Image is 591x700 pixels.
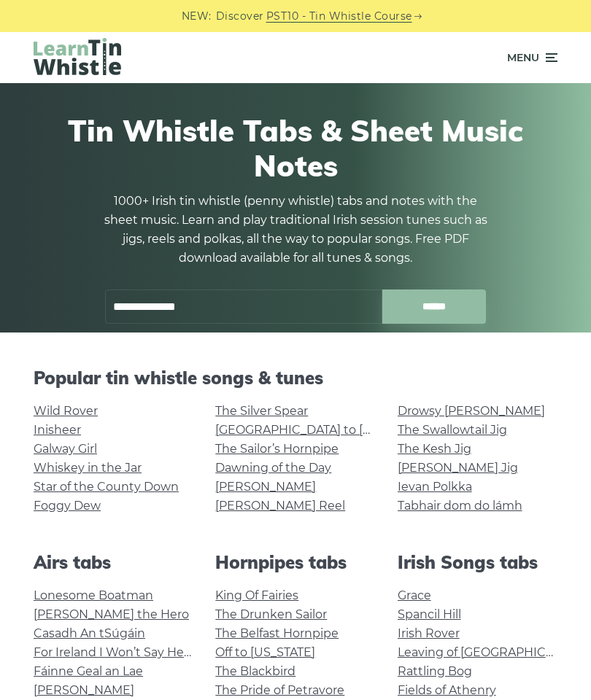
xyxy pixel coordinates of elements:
[398,423,507,437] a: The Swallowtail Jig
[98,192,492,268] p: 1000+ Irish tin whistle (penny whistle) tabs and notes with the sheet music. Learn and play tradi...
[215,423,484,437] a: [GEOGRAPHIC_DATA] to [GEOGRAPHIC_DATA]
[398,404,545,418] a: Drowsy [PERSON_NAME]
[34,113,557,183] h1: Tin Whistle Tabs & Sheet Music Notes
[215,664,295,678] a: The Blackbird
[34,607,189,621] a: [PERSON_NAME] the Hero
[34,442,97,456] a: Galway Girl
[215,499,345,513] a: [PERSON_NAME] Reel
[34,588,153,602] a: Lonesome Boatman
[507,39,539,76] span: Menu
[34,404,98,418] a: Wild Rover
[215,552,375,573] h2: Hornpipes tabs
[398,645,586,659] a: Leaving of [GEOGRAPHIC_DATA]
[34,367,557,389] h2: Popular tin whistle songs & tunes
[215,404,308,418] a: The Silver Spear
[215,645,315,659] a: Off to [US_STATE]
[398,626,460,640] a: Irish Rover
[34,626,145,640] a: Casadh An tSúgáin
[398,461,518,475] a: [PERSON_NAME] Jig
[34,499,101,513] a: Foggy Dew
[215,607,327,621] a: The Drunken Sailor
[215,442,339,456] a: The Sailor’s Hornpipe
[215,626,339,640] a: The Belfast Hornpipe
[398,499,522,513] a: Tabhair dom do lámh
[34,664,143,678] a: Fáinne Geal an Lae
[34,461,142,475] a: Whiskey in the Jar
[215,461,331,475] a: Dawning of the Day
[215,588,298,602] a: King Of Fairies
[34,552,193,573] h2: Airs tabs
[398,607,461,621] a: Spancil Hill
[215,683,344,697] a: The Pride of Petravore
[34,38,121,75] img: LearnTinWhistle.com
[34,645,227,659] a: For Ireland I Won’t Say Her Name
[34,683,134,697] a: [PERSON_NAME]
[34,423,81,437] a: Inisheer
[398,588,431,602] a: Grace
[34,480,179,494] a: Star of the County Down
[215,480,316,494] a: [PERSON_NAME]
[398,480,472,494] a: Ievan Polkka
[398,552,557,573] h2: Irish Songs tabs
[398,442,471,456] a: The Kesh Jig
[398,683,496,697] a: Fields of Athenry
[398,664,472,678] a: Rattling Bog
